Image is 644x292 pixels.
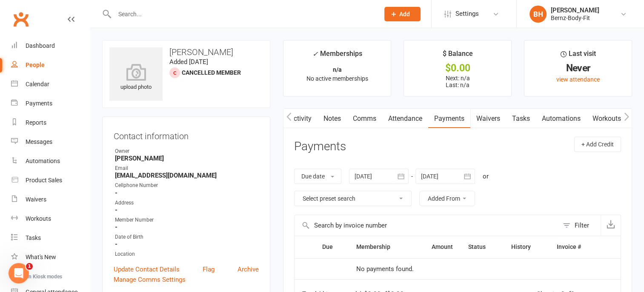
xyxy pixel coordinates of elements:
[575,220,589,231] div: Filter
[115,233,259,241] div: Date of Birth
[483,171,489,181] div: or
[295,215,558,236] input: Search by invoice number
[115,216,259,224] div: Member Number
[26,234,41,241] div: Tasks
[532,64,624,73] div: Never
[536,109,587,128] a: Automations
[11,132,90,152] a: Messages
[349,236,413,258] th: Membership
[11,55,90,75] a: People
[382,109,428,128] a: Attendance
[182,69,241,76] span: Cancelled member
[574,137,621,152] button: + Add Credit
[556,76,600,83] a: view attendance
[11,209,90,228] a: Workouts
[455,4,479,23] span: Settings
[587,109,627,128] a: Workouts
[114,264,180,274] a: Update Contact Details
[203,264,215,274] a: Flag
[26,196,46,203] div: Waivers
[530,6,547,23] div: BH
[11,36,90,55] a: Dashboard
[443,48,473,64] div: $ Balance
[26,177,62,184] div: Product Sales
[349,258,461,280] td: No payments found.
[115,164,259,172] div: Email
[26,100,52,107] div: Payments
[315,236,349,258] th: Due
[294,169,341,184] button: Due date
[169,58,208,66] time: Added [DATE]
[26,138,52,145] div: Messages
[461,236,503,258] th: Status
[11,171,90,190] a: Product Sales
[115,155,259,162] strong: [PERSON_NAME]
[115,240,259,248] strong: -
[11,113,90,132] a: Reports
[412,75,504,88] p: Next: n/a Last: n/a
[11,228,90,248] a: Tasks
[115,172,259,179] strong: [EMAIL_ADDRESS][DOMAIN_NAME]
[11,75,90,94] a: Calendar
[109,64,163,92] div: upload photo
[115,223,259,231] strong: -
[549,236,601,258] th: Invoice #
[115,181,259,190] div: Cellphone Number
[413,236,461,258] th: Amount
[551,14,599,22] div: Bernz-Body-Fit
[412,64,504,73] div: $0.00
[11,248,90,267] a: What's New
[114,128,259,141] h3: Contact information
[26,254,56,260] div: What's New
[318,109,347,128] a: Notes
[115,250,259,258] div: Location
[294,140,346,153] h3: Payments
[399,11,410,18] span: Add
[115,199,259,207] div: Address
[112,8,373,20] input: Search...
[26,119,46,126] div: Reports
[347,109,382,128] a: Comms
[506,109,536,128] a: Tasks
[26,215,51,222] div: Workouts
[419,191,475,206] button: Added From
[283,109,318,128] a: Activity
[312,50,318,58] i: ✓
[115,147,259,155] div: Owner
[11,94,90,113] a: Payments
[306,75,368,82] span: No active memberships
[470,109,506,128] a: Waivers
[26,42,55,49] div: Dashboard
[333,66,342,73] strong: n/a
[26,158,60,164] div: Automations
[238,264,259,274] a: Archive
[115,189,259,197] strong: -
[115,206,259,214] strong: -
[384,7,421,21] button: Add
[11,152,90,171] a: Automations
[109,47,263,57] h3: [PERSON_NAME]
[26,81,49,88] div: Calendar
[428,109,470,128] a: Payments
[26,263,33,270] span: 1
[560,48,595,64] div: Last visit
[114,274,186,285] a: Manage Comms Settings
[312,48,362,64] div: Memberships
[10,9,31,30] a: Clubworx
[558,215,601,236] button: Filter
[11,190,90,209] a: Waivers
[26,61,45,68] div: People
[551,6,599,14] div: [PERSON_NAME]
[9,263,29,283] iframe: Intercom live chat
[504,236,549,258] th: History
